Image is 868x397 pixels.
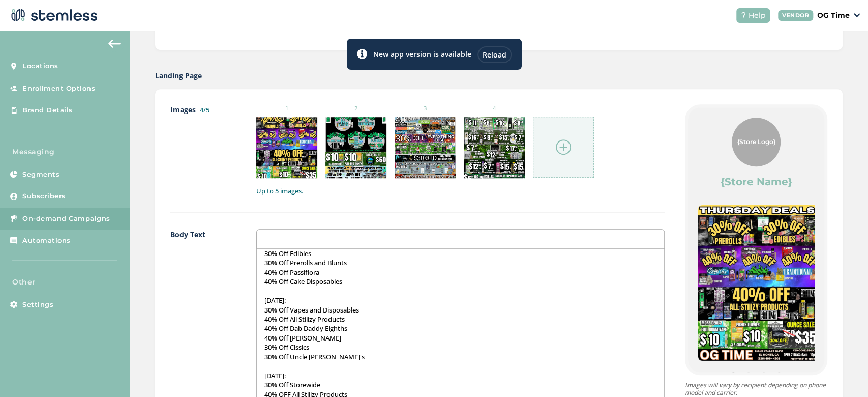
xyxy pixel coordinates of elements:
p: 40% Off [PERSON_NAME] [264,333,656,343]
p: 40% Off Cake Disposables [264,277,656,286]
span: Automations [22,236,71,246]
p: 30% Off Vapes and Disposables [264,305,656,315]
label: {Store Name} [721,175,792,189]
img: icon-toast-info-b13014a2.svg [357,49,367,59]
span: Subscribers [22,191,66,202]
span: Brand Details [22,105,73,116]
iframe: Chat Widget [817,348,868,397]
span: On-demand Campaigns [22,214,110,224]
p: OG Time [817,10,850,21]
button: Item 0 [726,367,741,382]
img: logo-dark-0685b13c.svg [8,5,98,25]
span: Segments [22,169,59,180]
img: icon-arrow-back-accent-c549486e.svg [108,40,121,48]
p: 40% Off Dab Daddy Eighths [264,324,656,333]
span: Settings [22,300,53,310]
span: {Store Logo} [737,137,775,147]
small: 1 [256,104,317,113]
p: [DATE]: [264,296,656,305]
small: 4 [464,104,525,113]
label: Up to 5 images. [256,186,665,196]
span: Help [749,10,766,21]
p: 30% Off Clssics [264,343,656,352]
small: 2 [325,104,386,113]
p: 30% Off Edibles [264,249,656,258]
label: Landing Page [155,70,202,81]
div: VENDOR [778,10,813,21]
img: icon-help-white-03924b79.svg [740,12,746,18]
p: 40% Off All Stiiizy Products [264,315,656,324]
label: New app version is available [373,49,471,60]
img: icon_down-arrow-small-66adaf34.svg [854,13,860,17]
small: 3 [395,104,456,113]
button: Item 3 [771,367,787,382]
span: Locations [22,61,58,71]
button: Item 2 [756,367,771,382]
p: 30% Off Prerolls and Blunts [264,258,656,267]
p: Images will vary by recipient depending on phone model and carrier. [685,381,827,396]
label: 4/5 [200,105,209,115]
p: [DATE]: [264,371,656,380]
p: 40% Off Passiflora [264,268,656,277]
img: Z [256,117,317,178]
label: Images [170,104,236,196]
div: Reload [477,46,512,63]
p: 30% Off Storewide [264,380,656,389]
img: 2Q== [464,117,525,178]
img: 9k= [325,117,386,178]
button: Item 1 [741,367,756,382]
img: icon-circle-plus-45441306.svg [556,139,571,155]
p: 30% Off Uncle [PERSON_NAME]'s [264,352,656,361]
img: 9k= [395,117,456,178]
img: Z [698,205,818,361]
span: Enrollment Options [22,83,95,94]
